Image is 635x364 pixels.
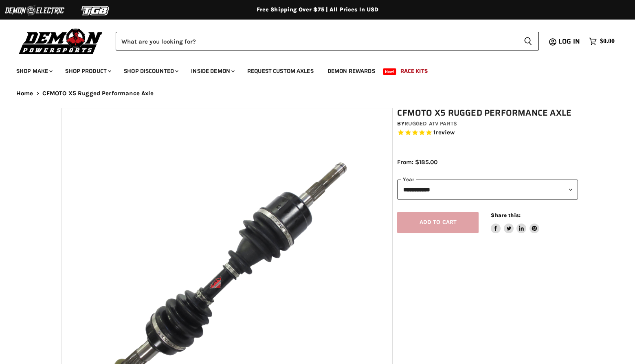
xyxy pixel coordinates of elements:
[491,212,539,233] aside: Share this:
[397,108,578,118] h1: CFMOTO X5 Rugged Performance Axle
[241,63,320,79] a: Request Custom Axles
[59,63,116,79] a: Shop Product
[600,37,615,45] span: $0.00
[433,129,455,136] span: 1 reviews
[397,129,578,137] span: Rated 5.0 out of 5 stars 1 reviews
[397,180,578,200] select: year
[10,63,57,79] a: Shop Make
[555,38,585,45] a: Log in
[16,90,33,97] a: Home
[185,63,239,79] a: Inside Demon
[116,32,539,50] form: Product
[397,119,578,128] div: by
[65,3,126,18] img: TGB Logo 2
[4,3,65,18] img: Demon Electric Logo 2
[404,120,457,127] a: Rugged ATV Parts
[118,63,183,79] a: Shop Discounted
[397,158,437,166] span: From: $185.00
[10,59,613,79] ul: Main menu
[42,90,154,97] span: CFMOTO X5 Rugged Performance Axle
[116,32,517,50] input: Search
[321,63,381,79] a: Demon Rewards
[435,129,455,136] span: review
[394,63,434,79] a: Race Kits
[517,32,539,50] button: Search
[558,36,580,46] span: Log in
[16,26,105,55] img: Demon Powersports
[585,35,619,47] a: $0.00
[491,212,520,218] span: Share this:
[383,68,397,75] span: New!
